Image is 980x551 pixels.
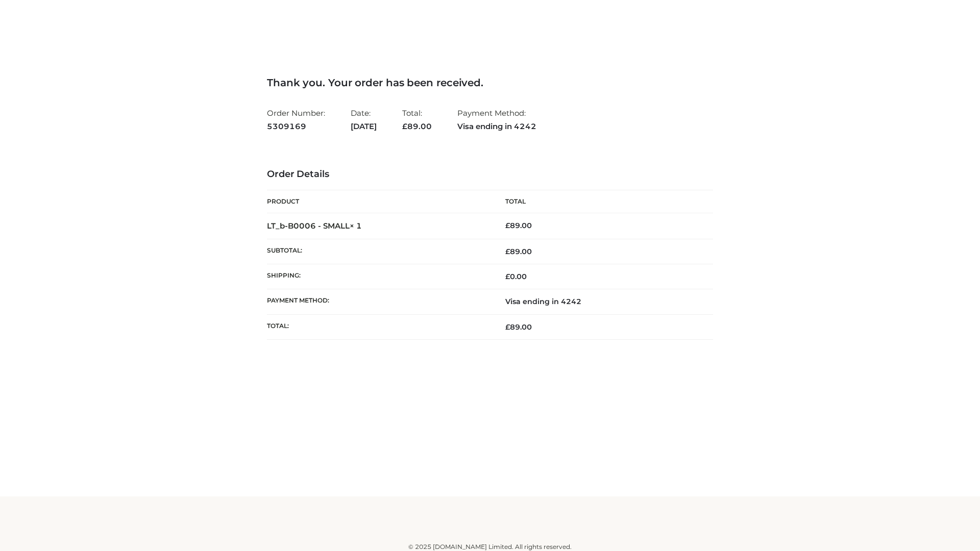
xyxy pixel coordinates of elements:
span: £ [505,272,510,281]
strong: Visa ending in 4242 [457,120,536,133]
li: Date: [351,104,377,135]
th: Product [267,190,490,213]
span: £ [505,322,510,332]
th: Total [490,190,713,213]
span: 89.00 [402,121,432,131]
span: 89.00 [505,322,532,332]
th: Total: [267,314,490,339]
span: 89.00 [505,247,532,256]
span: £ [505,221,510,230]
li: Total: [402,104,432,135]
strong: 5309169 [267,120,325,133]
th: Shipping: [267,264,490,289]
h3: Order Details [267,169,713,180]
strong: × 1 [350,221,362,231]
strong: LT_b-B0006 - SMALL [267,221,362,231]
th: Payment method: [267,289,490,314]
bdi: 0.00 [505,272,527,281]
th: Subtotal: [267,239,490,264]
td: Visa ending in 4242 [490,289,713,314]
li: Order Number: [267,104,325,135]
bdi: 89.00 [505,221,532,230]
span: £ [505,247,510,256]
span: £ [402,121,407,131]
li: Payment Method: [457,104,536,135]
h3: Thank you. Your order has been received. [267,77,713,89]
strong: [DATE] [351,120,377,133]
